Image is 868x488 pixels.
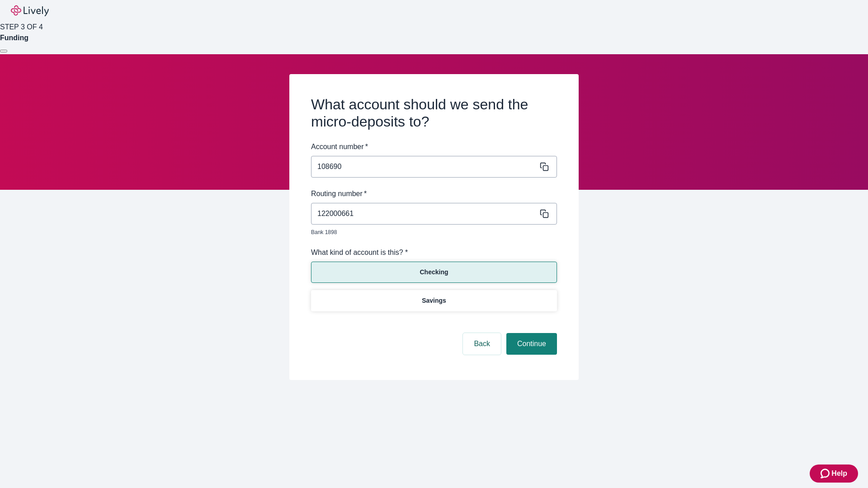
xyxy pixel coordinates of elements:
button: Checking [311,262,557,283]
button: Copy message content to clipboard [538,160,551,173]
img: Lively [11,5,49,16]
button: Copy message content to clipboard [538,207,551,220]
button: Back [463,333,501,355]
p: Checking [420,267,448,277]
span: Help [831,468,847,479]
label: What kind of account is this? * [311,247,408,258]
label: Routing number [311,188,367,199]
svg: Zendesk support icon [821,468,831,479]
label: Account number [311,141,368,152]
p: Bank 1898 [311,228,551,236]
button: Savings [311,290,557,311]
p: Savings [422,296,446,305]
svg: Copy to clipboard [540,209,549,218]
button: Zendesk support iconHelp [810,465,858,483]
h2: What account should we send the micro-deposits to? [311,96,557,131]
svg: Copy to clipboard [540,162,549,171]
button: Continue [506,333,557,355]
